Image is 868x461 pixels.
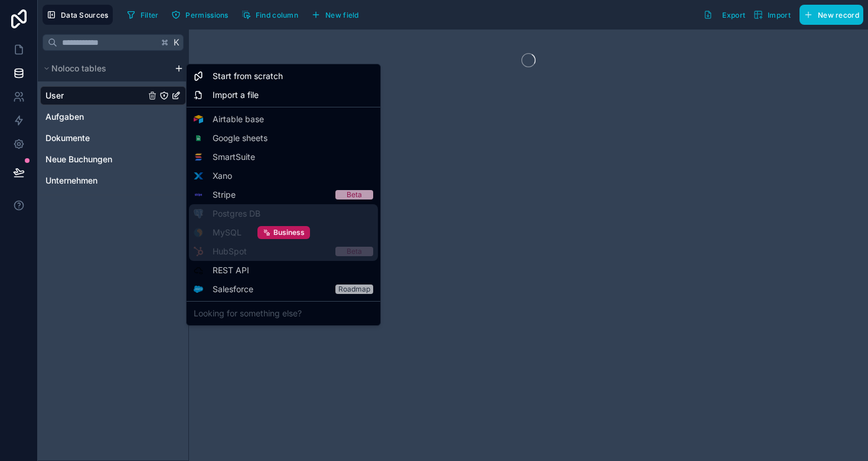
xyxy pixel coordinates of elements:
[338,285,370,294] div: Roadmap
[194,152,203,162] img: SmartSuite
[213,89,259,101] span: Import a file
[213,132,267,144] span: Google sheets
[273,228,305,237] span: Business
[194,266,203,275] img: API icon
[194,135,203,142] img: Google sheets logo
[213,264,249,276] span: REST API
[194,190,203,200] img: Stripe logo
[194,115,203,124] img: Airtable logo
[213,189,236,201] span: Stripe
[194,171,203,181] img: Xano logo
[213,283,253,295] span: Salesforce
[213,70,283,82] span: Start from scratch
[347,190,362,200] div: Beta
[194,286,203,292] img: Salesforce
[213,151,255,163] span: SmartSuite
[189,304,378,323] div: Looking for something else?
[213,113,264,125] span: Airtable base
[213,170,232,182] span: Xano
